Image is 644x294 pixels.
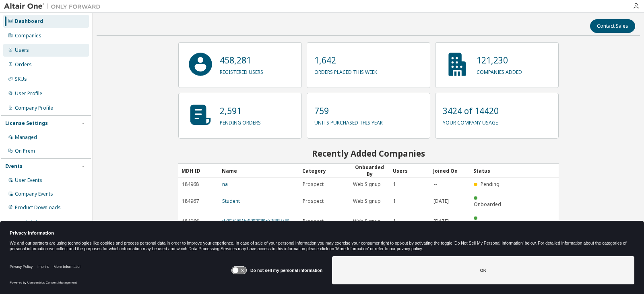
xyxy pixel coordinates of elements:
span: 184968 [182,181,199,188]
a: Student [222,198,240,204]
span: 1 [393,181,396,188]
div: Dashboard [15,18,43,24]
p: pending orders [220,117,261,126]
div: External Links [5,220,42,226]
a: na [222,181,228,188]
a: 中车长春轨道客车股份有限公司 [222,218,290,225]
span: [DATE] [433,198,449,204]
p: companies added [477,66,522,76]
span: Prospect [303,181,324,188]
p: 1,642 [314,54,377,66]
span: 1 [393,198,396,204]
p: your company usage [443,117,499,126]
div: Events [5,163,23,169]
p: 458,281 [220,54,263,66]
span: 184966 [182,218,199,225]
p: 759 [314,105,383,117]
span: [DATE] [433,218,449,225]
p: 2,591 [220,105,261,117]
span: Web Signup [353,198,381,204]
div: MDH ID [182,164,215,177]
img: Altair One [4,2,105,10]
span: Prospect [303,198,324,204]
div: Product Downloads [15,204,61,211]
span: 184967 [182,198,199,204]
div: License Settings [5,120,48,127]
p: units purchased this year [314,117,383,126]
span: -- [433,181,437,188]
button: Contact Sales [590,19,635,33]
div: Onboarded By [353,164,386,178]
span: Prospect [303,218,324,225]
p: registered users [220,66,263,76]
div: On Prem [15,148,35,154]
div: User Events [15,177,42,184]
div: Managed [15,134,37,141]
div: SKUs [15,76,27,82]
div: Joined On [433,164,467,177]
div: Company Profile [15,105,53,111]
span: Onboarded [474,201,501,208]
div: Name [222,164,296,177]
p: 3424 of 14420 [443,105,499,117]
span: Web Signup [353,181,381,188]
div: Users [393,164,427,177]
div: User Profile [15,90,42,97]
p: 121,230 [477,54,522,66]
div: Status [473,164,507,177]
span: Web Signup [353,218,381,225]
h2: Recently Added Companies [178,148,559,159]
div: Orders [15,61,32,68]
div: Category [302,164,347,177]
span: 1 [393,218,396,225]
div: Company Events [15,191,53,197]
div: Users [15,47,29,53]
p: orders placed this week [314,66,377,76]
span: Pending [481,181,500,188]
div: Companies [15,33,41,39]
